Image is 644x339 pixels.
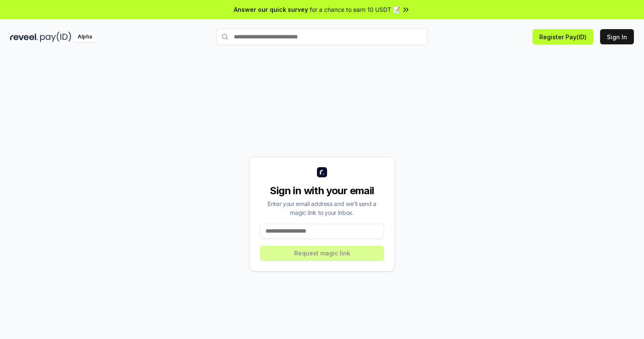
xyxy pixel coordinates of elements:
button: Register Pay(ID) [533,29,593,44]
div: Enter your email address and we’ll send a magic link to your inbox. [260,199,384,217]
div: Alpha [73,32,97,42]
img: logo_small [317,167,327,177]
div: Sign in with your email [260,184,384,198]
span: Answer our quick survey [234,5,308,14]
img: reveel_dark [10,32,38,42]
span: for a chance to earn 10 USDT 📝 [310,5,400,14]
button: Sign In [600,29,634,44]
img: pay_id [40,32,71,42]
